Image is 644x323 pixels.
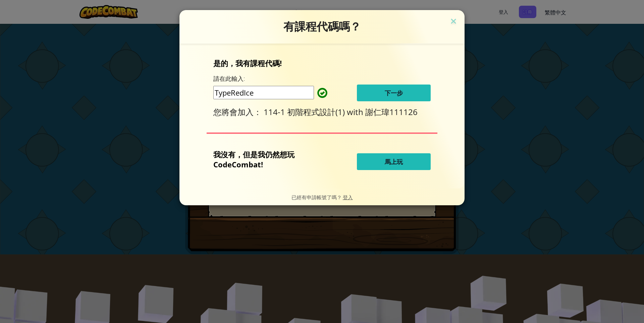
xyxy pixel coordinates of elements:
p: 是的，我有課程代碼! [213,58,431,68]
span: 114-1 初階程式設計(1) [264,106,347,117]
button: 馬上玩 [357,153,431,170]
label: 請在此輸入: [213,74,245,83]
span: with [347,106,365,117]
span: 馬上玩 [385,158,403,166]
button: 下一步 [357,85,431,101]
img: close icon [449,17,458,27]
span: 有課程代碼嗎？ [283,20,361,33]
a: 登入 [343,194,353,200]
span: 下一步 [385,89,403,97]
span: 謝仁瑋111126 [365,106,418,117]
p: 我沒有，但是我仍然想玩 CodeCombat! [213,149,323,169]
span: 已經有申請帳號了嗎？ [291,194,343,200]
span: 您將會加入： [213,106,264,117]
